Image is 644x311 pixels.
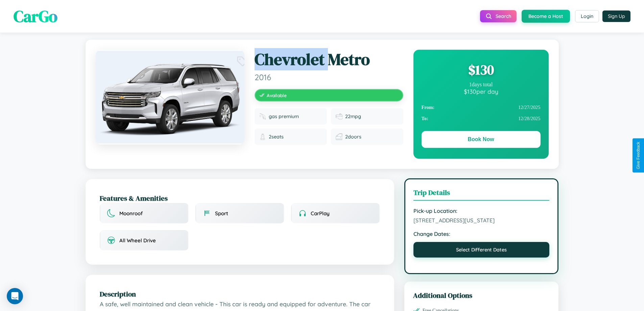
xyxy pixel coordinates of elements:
div: $ 130 [422,61,541,79]
button: Sign Up [602,10,630,22]
h1: Chevrolet Metro [255,50,403,69]
strong: To: [422,116,428,121]
span: CarPlay [311,210,330,217]
strong: Pick-up Location: [413,207,550,214]
span: 2 seats [269,134,284,140]
div: 12 / 28 / 2025 [422,113,541,124]
button: Become a Host [522,10,570,23]
button: Login [575,10,599,22]
span: 2016 [255,72,403,82]
div: 12 / 27 / 2025 [422,102,541,113]
img: Doors [336,133,342,140]
span: CarGo [14,5,57,27]
h2: Features & Amenities [100,193,380,203]
h3: Additional Options [413,290,550,300]
button: Book Now [422,131,541,148]
span: Search [496,13,511,19]
span: Sport [215,210,228,217]
img: Fuel type [259,113,266,120]
span: gas premium [269,113,299,119]
div: 1 days total [422,82,541,88]
span: [STREET_ADDRESS][US_STATE] [413,217,550,224]
span: Moonroof [119,210,143,217]
button: Search [480,10,517,22]
h2: Description [100,289,380,299]
span: Available [267,92,287,98]
img: Seats [259,133,266,140]
span: All Wheel Drive [119,237,156,244]
div: Open Intercom Messenger [7,288,23,304]
strong: From: [422,105,435,110]
strong: Change Dates: [413,230,550,237]
img: Fuel efficiency [336,113,342,120]
div: Give Feedback [636,142,641,169]
button: Select Different Dates [413,242,550,258]
h3: Trip Details [413,187,550,201]
span: 22 mpg [345,113,361,119]
span: 2 doors [345,134,361,140]
img: Chevrolet Metro 2016 [96,50,244,145]
div: $ 130 per day [422,88,541,95]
